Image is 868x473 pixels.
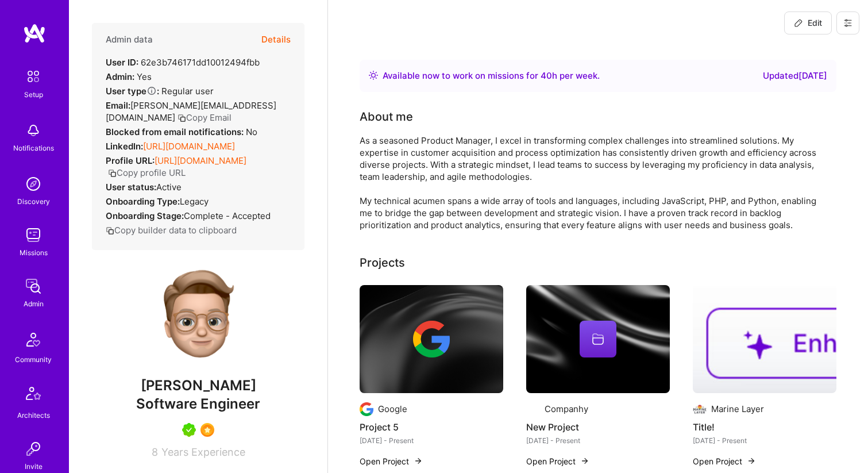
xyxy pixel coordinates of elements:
[693,434,836,447] div: [DATE] - Present
[541,70,552,81] span: 40
[360,108,413,125] div: About me
[106,210,184,221] strong: Onboarding Stage:
[526,402,540,416] img: Company logo
[360,455,423,467] button: Open Project
[24,89,43,101] div: Setup
[22,119,45,142] img: bell
[156,182,182,193] span: Active
[369,71,378,80] img: Availability
[711,403,764,415] div: Marine Layer
[25,460,43,472] div: Invite
[106,100,130,111] strong: Email:
[21,64,45,89] img: setup
[106,71,152,83] div: Yes
[360,134,819,231] div: As a seasoned Product Manager, I excel in transforming complex challenges into streamlined soluti...
[526,420,670,434] h4: New Project
[106,126,246,137] strong: Blocked from email notifications:
[22,275,45,298] img: admin teamwork
[22,224,45,247] img: teamwork
[360,285,503,393] img: cover
[106,126,257,138] div: No
[146,86,157,96] i: Help
[178,111,232,124] button: Copy Email
[17,195,50,207] div: Discovery
[20,326,47,353] img: Community
[20,247,48,259] div: Missions
[580,456,589,466] img: arrow-right
[794,17,822,29] span: Edit
[784,11,832,34] button: Edit
[106,224,237,236] button: Copy builder data to clipboard
[763,69,827,83] div: Updated [DATE]
[136,395,260,412] span: Software Engineer
[261,23,291,56] button: Details
[106,196,180,207] strong: Onboarding Type:
[22,172,45,195] img: discovery
[378,403,407,415] div: Google
[20,382,47,409] img: Architects
[143,141,235,152] a: [URL][DOMAIN_NAME]
[360,434,503,447] div: [DATE] - Present
[383,69,600,83] div: Available now to work on missions for h per week .
[108,169,117,178] i: icon Copy
[22,437,45,460] img: Invite
[693,420,836,434] h4: Title!
[13,142,54,154] div: Notifications
[200,423,214,437] img: SelectionTeam
[360,402,373,416] img: Company logo
[526,285,670,393] img: cover
[178,114,186,122] i: icon Copy
[180,196,209,207] span: legacy
[526,434,670,447] div: [DATE] - Present
[360,254,405,271] div: Projects
[693,285,836,393] img: Title!
[106,85,214,97] div: Regular user
[152,268,244,360] img: User Avatar
[15,353,52,366] div: Community
[184,210,271,221] span: Complete - Accepted
[106,34,153,45] h4: Admin data
[161,446,245,458] span: Years Experience
[23,23,46,44] img: logo
[413,321,450,357] img: Company logo
[106,57,138,68] strong: User ID:
[106,141,143,152] strong: LinkedIn:
[24,298,44,310] div: Admin
[414,456,423,466] img: arrow-right
[152,446,158,458] span: 8
[92,377,304,394] span: [PERSON_NAME]
[106,182,156,193] strong: User status:
[526,455,589,467] button: Open Project
[182,423,196,437] img: A.Teamer in Residence
[106,71,134,82] strong: Admin:
[106,100,276,123] span: [PERSON_NAME][EMAIL_ADDRESS][DOMAIN_NAME]
[155,155,246,166] a: [URL][DOMAIN_NAME]
[106,56,260,68] div: 62e3b746171dd10012494fbb
[106,226,114,235] i: icon Copy
[693,402,707,416] img: Company logo
[360,420,503,434] h4: Project 5
[108,167,186,179] button: Copy profile URL
[693,455,756,467] button: Open Project
[17,409,50,421] div: Architects
[106,155,155,166] strong: Profile URL:
[106,86,159,97] strong: User type :
[545,403,588,415] div: Companhy
[747,456,756,466] img: arrow-right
